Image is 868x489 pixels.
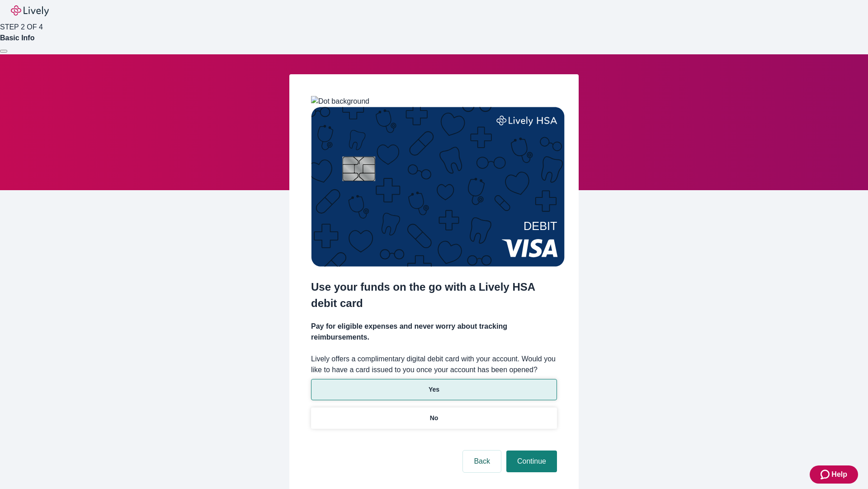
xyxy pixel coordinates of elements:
[311,96,369,107] img: Dot background
[11,5,49,16] img: Lively
[311,107,565,267] img: Debit card
[831,469,847,480] span: Help
[311,321,557,343] h4: Pay for eligible expenses and never worry about tracking reimbursements.
[430,413,439,423] p: No
[810,465,858,484] button: Zendesk support iconHelp
[506,451,557,472] button: Continue
[821,469,831,480] svg: Zendesk support icon
[311,279,557,312] h2: Use your funds on the go with a Lively HSA debit card
[311,354,557,375] label: Lively offers a complimentary digital debit card with your account. Would you like to have a card...
[311,379,557,400] button: Yes
[311,407,557,429] button: No
[429,385,439,394] p: Yes
[463,451,501,472] button: Back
